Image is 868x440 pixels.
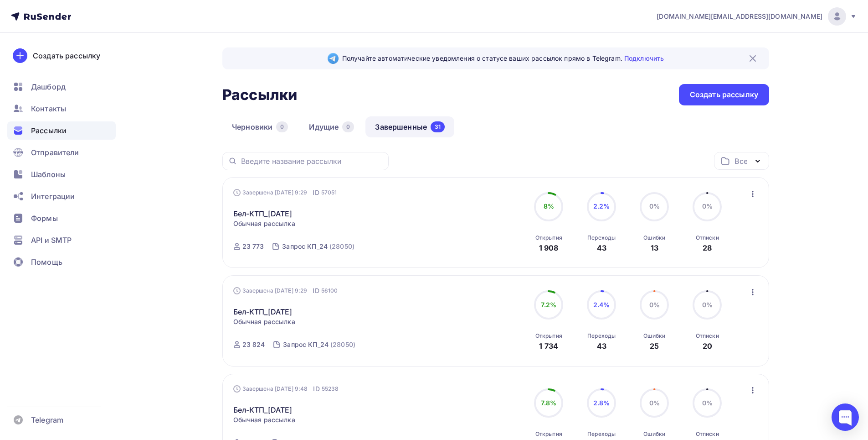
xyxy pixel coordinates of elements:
[702,399,713,407] span: 0%
[597,340,606,351] div: 43
[7,143,116,162] a: Отправители
[365,116,454,137] a: Завершенные31
[276,121,288,132] div: 0
[734,156,747,167] div: Все
[233,188,337,197] div: Завершена [DATE] 9:29
[282,337,356,352] a: Запрос КП_24 (28050)
[649,399,660,407] span: 0%
[703,242,712,253] div: 28
[535,430,562,438] div: Открытия
[539,340,558,351] div: 1 734
[587,430,616,438] div: Переходы
[313,286,319,295] span: ID
[690,89,758,100] div: Создать рассылку
[539,242,559,253] div: 1 908
[7,165,116,183] a: Шаблоны
[643,430,665,438] div: Ошибки
[702,301,713,309] span: 0%
[643,234,665,241] div: Ошибки
[233,306,293,317] a: Бел-КТП_[DATE]
[321,286,338,295] span: 56100
[233,317,295,326] span: Обычная рассылка
[313,188,319,197] span: ID
[322,384,339,393] span: 55238
[31,235,72,246] span: API и SMTP
[328,53,339,64] img: Telegram
[222,86,297,104] h2: Рассылки
[541,399,556,407] span: 7.8%
[31,103,66,114] span: Контакты
[696,234,719,241] div: Отписки
[696,332,719,340] div: Отписки
[587,332,616,340] div: Переходы
[541,301,556,309] span: 7.2%
[703,340,712,351] div: 20
[233,286,338,295] div: Завершена [DATE] 9:29
[593,202,610,210] span: 2.2%
[657,7,857,26] a: [DOMAIN_NAME][EMAIL_ADDRESS][DOMAIN_NAME]
[299,116,364,137] a: Идущие0
[587,234,616,241] div: Переходы
[696,430,719,438] div: Отписки
[535,234,562,241] div: Открытия
[321,188,337,197] span: 57051
[643,332,665,340] div: Ошибки
[281,239,355,254] a: Запрос КП_24 (28050)
[242,242,264,251] div: 23 773
[431,121,445,132] div: 31
[313,384,319,393] span: ID
[233,219,295,228] span: Обычная рассылка
[233,404,293,415] a: Бел-КТП_[DATE]
[31,125,67,136] span: Рассылки
[31,257,62,267] span: Помощь
[597,242,606,253] div: 43
[283,340,329,349] div: Запрос КП_24
[31,147,79,158] span: Отправители
[702,202,713,210] span: 0%
[233,208,293,219] a: Бел-КТП_[DATE]
[7,78,116,96] a: Дашборд
[342,121,354,132] div: 0
[330,340,355,349] div: (28050)
[657,12,822,21] span: [DOMAIN_NAME][EMAIL_ADDRESS][DOMAIN_NAME]
[233,384,339,393] div: Завершена [DATE] 9:48
[33,50,100,61] div: Создать рассылку
[624,54,664,62] a: Подключить
[7,121,116,140] a: Рассылки
[650,340,659,351] div: 25
[649,301,660,309] span: 0%
[714,152,769,170] button: Все
[329,242,354,251] div: (28050)
[342,54,664,63] span: Получайте автоматические уведомления о статусе ваших рассылок прямо в Telegram.
[241,156,383,166] input: Введите название рассылки
[282,242,328,251] div: Запрос КП_24
[31,81,66,92] span: Дашборд
[7,100,116,118] a: Контакты
[31,213,58,224] span: Формы
[649,202,660,210] span: 0%
[31,191,75,202] span: Интеграции
[222,116,298,137] a: Черновики0
[593,301,610,309] span: 2.4%
[31,169,66,180] span: Шаблоны
[544,202,554,210] span: 8%
[242,340,265,349] div: 23 824
[233,415,295,424] span: Обычная рассылка
[535,332,562,340] div: Открытия
[651,242,658,253] div: 13
[31,414,63,425] span: Telegram
[593,399,610,407] span: 2.8%
[7,209,116,227] a: Формы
